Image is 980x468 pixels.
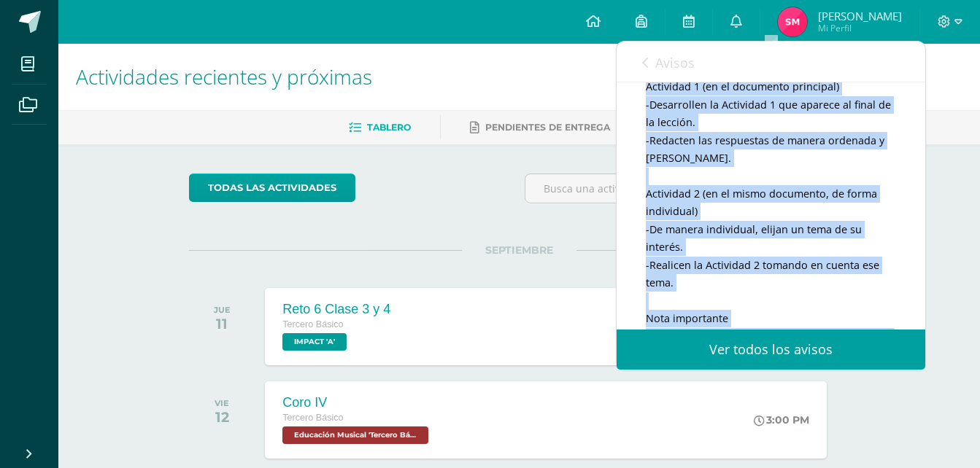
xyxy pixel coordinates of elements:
span: IMPACT 'A' [282,333,347,351]
span: Educación Musical 'Tercero Básico A' [282,426,428,444]
span: Avisos [655,54,695,71]
span: SEPTIEMBRE [462,243,576,257]
a: Tablero [349,116,411,139]
div: 3:00 PM [754,413,809,426]
span: Pendientes de entrega [485,122,610,133]
a: Ver todos los avisos [617,329,925,370]
div: Reto 6 Clase 3 y 4 [282,302,390,317]
div: Coro IV [282,395,432,410]
span: Tercero Básico [282,413,343,423]
span: Mi Perfil [818,22,902,34]
span: Tablero [367,122,411,133]
div: JUE [214,305,231,315]
a: todas las Actividades [189,173,355,202]
span: [PERSON_NAME] [818,9,902,23]
span: Actividades recientes y próximas [76,63,372,90]
img: 07e34a97935cb444207a82b8f49d728a.png [778,7,807,36]
input: Busca una actividad próxima aquí... [525,174,849,203]
span: Tercero Básico [282,319,343,329]
div: 12 [215,408,229,426]
a: Pendientes de entrega [470,116,610,139]
div: 11 [214,315,231,332]
div: VIE [215,398,229,408]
